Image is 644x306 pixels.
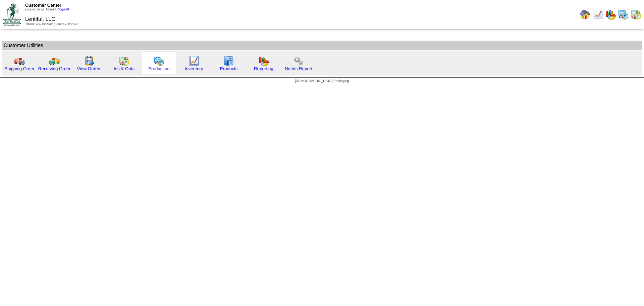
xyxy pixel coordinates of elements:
[154,55,164,66] img: calendarprod.gif
[84,55,95,66] img: workorder.gif
[119,55,129,66] img: calendarinout.gif
[25,3,61,8] span: Customer Center
[38,66,70,71] a: Receiving Order
[58,8,69,11] a: (logout)
[618,9,629,20] img: calendarprod.gif
[4,66,35,71] a: Shipping Order
[285,66,312,71] a: Needs Report
[254,66,273,71] a: Reporting
[77,66,101,71] a: View Orders
[185,66,203,71] a: Inventory
[258,55,269,66] img: graph.gif
[223,55,234,66] img: cabinet.gif
[631,9,641,20] img: calendarinout.gif
[293,55,304,66] img: workflow.png
[14,55,25,66] img: truck.gif
[580,9,590,20] img: home.gif
[114,66,135,71] a: Ins & Outs
[49,55,60,66] img: truck2.gif
[2,41,642,50] td: Customer Utilities
[189,55,199,66] img: line_graph.gif
[25,16,55,22] span: Lentiful, LLC
[25,8,69,11] span: Logged in as Tmadjar
[295,79,349,83] span: [DEMOGRAPHIC_DATA] Packaging
[3,3,21,26] img: ZoRoCo_Logo(Green%26Foil)%20jpg.webp
[25,23,78,26] span: Thank You for Being Our Customer!
[605,9,616,20] img: graph.gif
[592,9,603,20] img: line_graph.gif
[148,66,170,71] a: Production
[220,66,238,71] a: Products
